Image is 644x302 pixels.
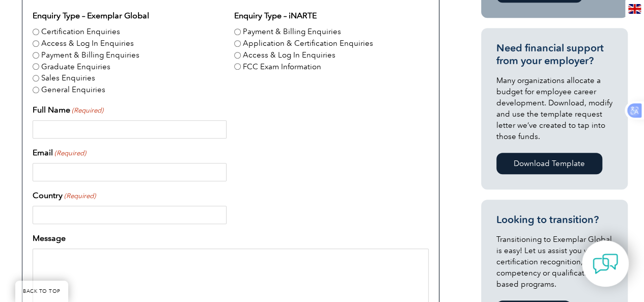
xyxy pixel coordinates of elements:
[15,281,68,302] a: BACK TO TOP
[71,105,103,116] span: (Required)
[496,42,612,67] h3: Need financial support from your employer?
[33,232,66,244] label: Message
[33,147,86,159] label: Email
[243,61,321,73] label: FCC Exam Information
[243,49,335,61] label: Access & Log In Enquiries
[53,148,86,158] span: (Required)
[496,213,612,226] h3: Looking to transition?
[41,38,134,49] label: Access & Log In Enquiries
[243,26,341,38] label: Payment & Billing Enquiries
[593,251,618,277] img: contact-chat.png
[243,38,373,49] label: Application & Certification Enquiries
[628,4,641,14] img: en
[234,10,317,22] legend: Enquiry Type – iNARTE
[63,191,96,201] span: (Required)
[41,72,95,84] label: Sales Enquiries
[33,10,149,22] legend: Enquiry Type – Exemplar Global
[496,234,612,290] p: Transitioning to Exemplar Global is easy! Let us assist you with our certification recognition, c...
[33,104,103,116] label: Full Name
[496,75,612,142] p: Many organizations allocate a budget for employee career development. Download, modify and use th...
[33,189,96,202] label: Country
[41,49,139,61] label: Payment & Billing Enquiries
[41,61,110,73] label: Graduate Enquiries
[41,84,105,96] label: General Enquiries
[41,26,120,38] label: Certification Enquiries
[496,153,602,174] a: Download Template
